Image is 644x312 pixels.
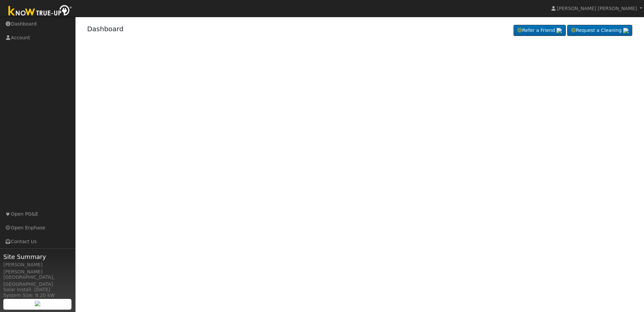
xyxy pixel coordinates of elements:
a: Refer a Friend [514,25,566,36]
a: Request a Cleaning [567,25,632,36]
img: Know True-Up [5,4,75,19]
img: retrieve [35,301,40,306]
img: retrieve [623,28,629,33]
span: Site Summary [3,252,72,261]
a: Dashboard [87,25,124,33]
img: retrieve [556,28,562,33]
div: Solar Install: [DATE] [3,286,72,293]
div: System Size: 8.20 kW [3,292,72,299]
span: [PERSON_NAME] [PERSON_NAME] [557,6,637,11]
div: [PERSON_NAME] [PERSON_NAME] [3,261,72,275]
div: [GEOGRAPHIC_DATA], [GEOGRAPHIC_DATA] [3,274,72,288]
